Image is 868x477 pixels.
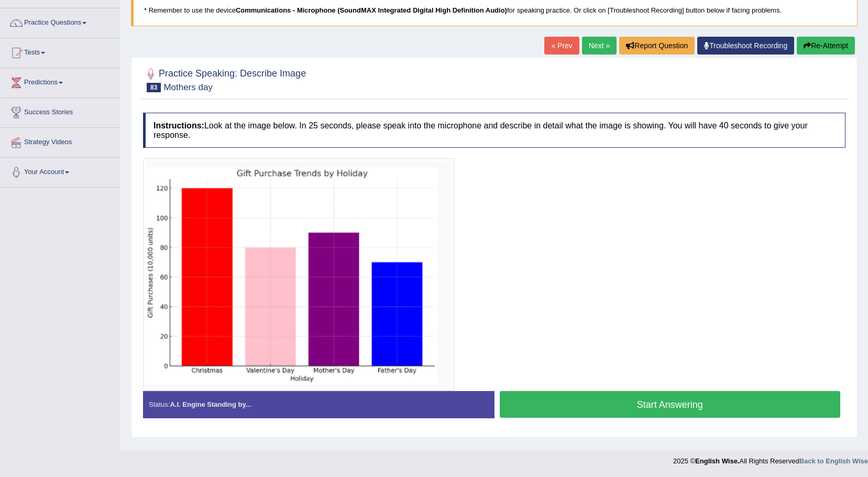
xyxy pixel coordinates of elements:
small: Mothers day [163,82,213,92]
a: « Prev [544,37,579,55]
a: Strategy Videos [1,128,120,154]
b: Instructions: [153,121,204,130]
a: Your Account [1,158,120,184]
h2: Practice Speaking: Describe Image [143,66,306,92]
div: 2025 © All Rights Reserved [673,451,868,466]
b: Communications - Microphone (SoundMAX Integrated Digital High Definition Audio) [236,6,507,14]
button: Re-Attempt [797,37,855,55]
a: Practice Questions [1,8,120,35]
button: Start Answering [500,391,841,418]
a: Back to English Wise [799,457,868,465]
a: Tests [1,38,120,64]
strong: English Wise. [695,457,739,465]
strong: A.I. Engine Standing by... [170,400,251,408]
a: Troubleshoot Recording [697,37,794,55]
button: Report Question [619,37,695,55]
h4: Look at the image below. In 25 seconds, please speak into the microphone and describe in detail w... [143,113,845,148]
span: 83 [147,83,161,92]
a: Predictions [1,68,120,94]
a: Success Stories [1,98,120,124]
a: Next » [582,37,617,55]
div: Status: [143,391,495,418]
